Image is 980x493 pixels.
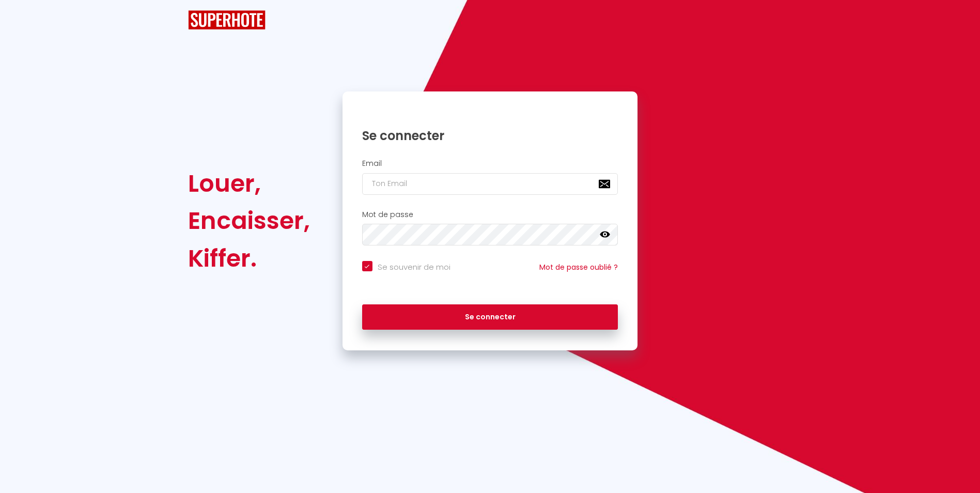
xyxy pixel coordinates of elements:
[188,202,310,239] div: Encaisser,
[188,240,310,277] div: Kiffer.
[362,210,618,219] h2: Mot de passe
[362,159,618,168] h2: Email
[362,173,618,195] input: Ton Email
[362,128,618,144] h1: Se connecter
[362,304,618,330] button: Se connecter
[188,10,266,29] img: SuperHote logo
[539,262,618,272] a: Mot de passe oublié ?
[8,4,39,35] button: Ouvrir le widget de chat LiveChat
[188,165,310,202] div: Louer,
